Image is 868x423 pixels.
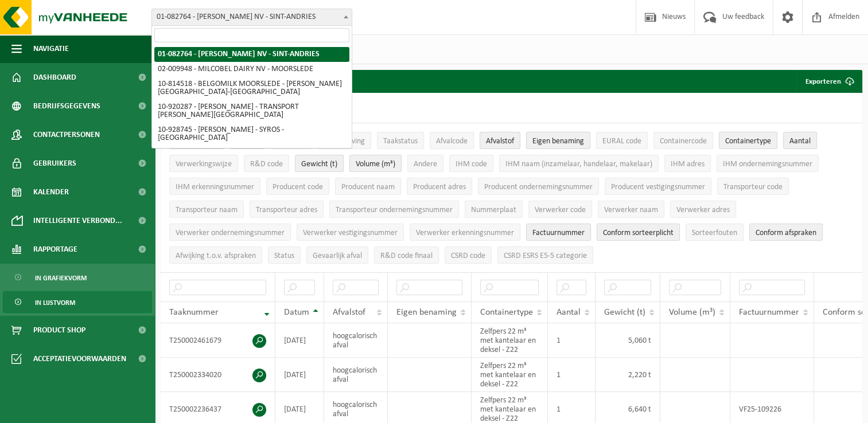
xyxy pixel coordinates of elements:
[505,160,652,169] span: IHM naam (inzamelaar, handelaar, makelaar)
[598,201,664,218] button: Verwerker naamVerwerker naam: Activate to sort
[484,183,593,191] span: Producent ondernemingsnummer
[3,291,152,313] a: In lijstvorm
[449,155,493,172] button: IHM codeIHM code: Activate to sort
[796,70,861,93] button: Exporteren
[723,183,783,191] span: Transporteur code
[268,246,301,264] button: StatusStatus: Activate to sort
[472,358,548,392] td: Zelfpers 22 m³ met kantelaar en deksel - Z22
[416,229,514,237] span: Verwerker erkenningsnummer
[377,132,424,149] button: TaakstatusTaakstatus: Activate to sort
[414,160,437,169] span: Andere
[176,206,238,214] span: Transporteur naam
[413,183,466,191] span: Producent adres
[169,178,260,195] button: IHM erkenningsnummerIHM erkenningsnummer: Activate to sort
[33,63,76,92] span: Dashboard
[436,137,468,146] span: Afvalcode
[723,160,812,169] span: IHM ondernemingsnummer
[33,92,100,120] span: Bedrijfsgegevens
[273,183,323,191] span: Producent code
[154,100,349,123] li: 10-920287 - [PERSON_NAME] - TRANSPORT [PERSON_NAME][GEOGRAPHIC_DATA]
[341,183,395,191] span: Producent naam
[596,132,648,149] button: EURAL codeEURAL code: Activate to sort
[275,323,324,358] td: [DATE]
[176,160,232,169] span: Verwerkingswijze
[154,123,349,146] li: 10-928745 - [PERSON_NAME] - SYROS - [GEOGRAPHIC_DATA]
[653,132,713,149] button: ContainercodeContainercode: Activate to sort
[471,206,516,214] span: Nummerplaat
[532,137,584,146] span: Eigen benaming
[605,178,711,195] button: Producent vestigingsnummerProducent vestigingsnummer: Activate to sort
[597,224,680,241] button: Conform sorteerplicht : Activate to sort
[335,178,401,195] button: Producent naamProducent naam: Activate to sort
[497,246,593,264] button: CSRD ESRS E5-5 categorieCSRD ESRS E5-5 categorie: Activate to sort
[671,160,704,169] span: IHM adres
[169,308,219,317] span: Taaknummer
[33,34,69,63] span: Navigatie
[169,155,238,172] button: VerwerkingswijzeVerwerkingswijze: Activate to sort
[725,137,771,146] span: Containertype
[33,316,85,344] span: Product Shop
[532,229,585,237] span: Factuurnummer
[535,206,586,214] span: Verwerker code
[719,132,777,149] button: ContainertypeContainertype: Activate to sort
[33,120,100,149] span: Contactpersonen
[380,252,433,260] span: R&D code finaal
[499,155,659,172] button: IHM naam (inzamelaar, handelaar, makelaar)IHM naam (inzamelaar, handelaar, makelaar): Activate to...
[480,132,520,149] button: AfvalstofAfvalstof: Activate to sort
[504,252,587,260] span: CSRD ESRS E5-5 categorie
[486,137,514,146] span: Afvalstof
[154,62,349,77] li: 02-009948 - MILCOBEL DAIRY NV - MOORSLEDE
[3,267,152,288] a: In grafiekvorm
[526,132,590,149] button: Eigen benamingEigen benaming: Activate to sort
[669,308,715,317] span: Volume (m³)
[333,308,365,317] span: Afvalstof
[169,224,291,241] button: Verwerker ondernemingsnummerVerwerker ondernemingsnummer: Activate to sort
[169,201,244,218] button: Transporteur naamTransporteur naam: Activate to sort
[161,358,275,392] td: T250002334020
[602,137,641,146] span: EURAL code
[480,308,533,317] span: Containertype
[33,178,69,206] span: Kalender
[33,344,126,373] span: Acceptatievoorwaarden
[604,206,658,214] span: Verwerker naam
[313,252,362,260] span: Gevaarlijk afval
[717,178,789,195] button: Transporteur codeTransporteur code: Activate to sort
[297,224,404,241] button: Verwerker vestigingsnummerVerwerker vestigingsnummer: Activate to sort
[154,47,349,62] li: 01-082764 - [PERSON_NAME] NV - SINT-ANDRIES
[169,246,262,264] button: Afwijking t.o.v. afsprakenAfwijking t.o.v. afspraken: Activate to sort
[478,178,599,195] button: Producent ondernemingsnummerProducent ondernemingsnummer: Activate to sort
[301,160,337,169] span: Gewicht (t)
[176,229,285,237] span: Verwerker ondernemingsnummer
[266,178,329,195] button: Producent codeProducent code: Activate to sort
[783,132,817,149] button: AantalAantal: Activate to sort
[356,160,395,169] span: Volume (m³)
[789,137,811,146] span: Aantal
[336,206,453,214] span: Transporteur ondernemingsnummer
[284,308,309,317] span: Datum
[256,206,317,214] span: Transporteur adres
[548,358,595,392] td: 1
[35,292,75,314] span: In lijstvorm
[595,323,660,358] td: 5,060 t
[472,323,548,358] td: Zelfpers 22 m³ met kantelaar en deksel - Z22
[670,201,736,218] button: Verwerker adresVerwerker adres: Activate to sort
[176,252,256,260] span: Afwijking t.o.v. afspraken
[664,155,711,172] button: IHM adresIHM adres: Activate to sort
[324,323,388,358] td: hoogcalorisch afval
[595,358,660,392] td: 2,220 t
[151,9,352,26] span: 01-082764 - JAN DUPONT KAASIMPORT NV - SINT-ANDRIES
[295,155,344,172] button: Gewicht (t)Gewicht (t): Activate to sort
[430,132,474,149] button: AfvalcodeAfvalcode: Activate to sort
[660,137,707,146] span: Containercode
[250,201,324,218] button: Transporteur adresTransporteur adres: Activate to sort
[33,206,122,235] span: Intelligente verbond...
[154,77,349,100] li: 10-814518 - BELGOMILK MOORSLEDE - [PERSON_NAME][GEOGRAPHIC_DATA]-[GEOGRAPHIC_DATA]
[717,155,819,172] button: IHM ondernemingsnummerIHM ondernemingsnummer: Activate to sort
[676,206,730,214] span: Verwerker adres
[556,308,581,317] span: Aantal
[306,246,368,264] button: Gevaarlijk afval : Activate to sort
[749,224,823,241] button: Conform afspraken : Activate to sort
[176,183,254,191] span: IHM erkenningsnummer
[451,252,485,260] span: CSRD code
[275,358,324,392] td: [DATE]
